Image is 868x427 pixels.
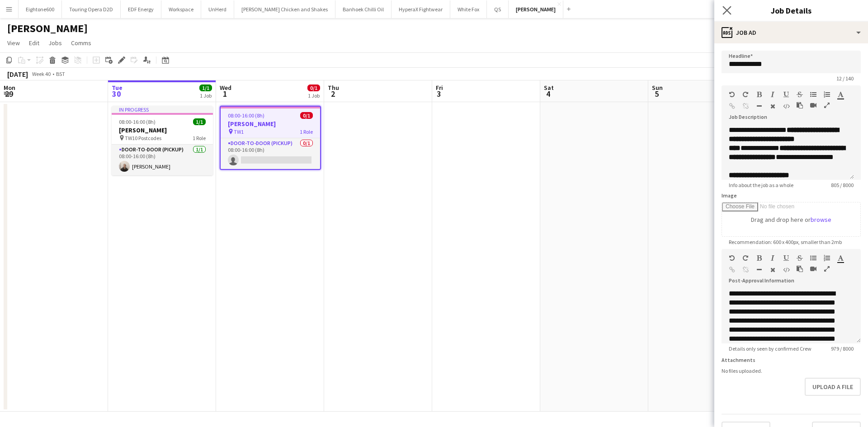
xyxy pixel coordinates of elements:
div: In progress [112,106,213,113]
span: Wed [220,84,231,92]
button: Italic [769,254,776,262]
span: 1 Role [300,128,313,135]
button: Undo [729,91,735,98]
span: Thu [328,84,339,92]
span: Sat [544,84,554,92]
app-job-card: 08:00-16:00 (8h)0/1[PERSON_NAME] TW11 RoleDoor-to-Door (Pickup)0/108:00-16:00 (8h) [220,106,321,170]
button: Unordered List [810,91,816,98]
button: Eightone600 [19,0,62,18]
span: 805 / 8000 [824,182,861,188]
button: Text Color [837,254,844,262]
button: HTML Code [783,266,789,273]
button: Italic [769,91,776,98]
span: 1/1 [193,118,206,125]
button: Strikethrough [797,91,803,98]
div: Job Ad [714,22,868,43]
button: Underline [783,91,789,98]
button: Workspace [161,0,201,18]
span: Details only seen by confirmed Crew [722,345,819,352]
button: [PERSON_NAME] [509,0,563,18]
button: HTML Code [783,103,789,110]
h1: [PERSON_NAME] [7,22,88,35]
div: [DATE] [7,70,28,79]
button: [PERSON_NAME] Chicken and Shakes [234,0,335,18]
button: Clear Formatting [769,103,776,110]
app-card-role: Door-to-Door (Pickup)1/108:00-16:00 (8h)[PERSON_NAME] [112,145,213,175]
span: Week 40 [30,70,52,77]
button: Bold [756,91,762,98]
button: Paste as plain text [797,102,803,109]
button: Redo [742,91,749,98]
button: HyperaX Fightwear [392,0,450,18]
span: Fri [436,84,443,92]
span: Comms [71,39,91,47]
button: Touring Opera D2D [62,0,121,18]
div: 1 Job [200,92,212,99]
span: 12 / 140 [829,75,861,82]
a: Edit [25,37,43,49]
a: View [4,37,24,49]
h3: Job Details [714,5,868,16]
button: White Fox [450,0,487,18]
span: View [7,39,20,47]
h3: [PERSON_NAME] [221,120,320,128]
span: 0/1 [300,112,313,119]
button: Horizontal Line [756,266,762,273]
button: EDF Energy [121,0,161,18]
span: 08:00-16:00 (8h) [119,118,156,125]
button: Fullscreen [824,265,830,272]
span: 5 [651,89,663,99]
span: 0/1 [307,84,320,91]
button: Ordered List [824,254,830,262]
span: Sun [652,84,663,92]
label: Attachments [722,357,755,363]
span: Recommendation: 600 x 400px, smaller than 2mb [722,239,849,245]
span: 979 / 8000 [824,345,861,352]
button: Insert video [810,102,816,109]
span: 3 [434,89,443,99]
button: Text Color [837,91,844,98]
span: Info about the job as a whole [722,182,801,188]
button: Underline [783,254,789,262]
button: Paste as plain text [797,265,803,272]
span: TW10 Postcodes [125,135,161,141]
h3: [PERSON_NAME] [112,126,213,134]
button: Bold [756,254,762,262]
div: 1 Job [308,92,320,99]
span: Edit [29,39,39,47]
button: Ordered List [824,91,830,98]
span: 30 [110,89,123,99]
span: Tue [112,84,123,92]
button: Clear Formatting [769,266,776,273]
div: No files uploaded. [722,367,861,374]
button: Horizontal Line [756,103,762,110]
div: BST [56,70,65,77]
button: Upload a file [805,378,861,396]
button: Insert video [810,265,816,272]
span: 4 [542,89,554,99]
button: Redo [742,254,749,262]
button: Fullscreen [824,102,830,109]
span: TW1 [234,128,244,135]
app-card-role: Door-to-Door (Pickup)0/108:00-16:00 (8h) [221,138,320,169]
button: Undo [729,254,735,262]
app-job-card: In progress08:00-16:00 (8h)1/1[PERSON_NAME] TW10 Postcodes1 RoleDoor-to-Door (Pickup)1/108:00-16:... [112,106,213,175]
button: UnHerd [201,0,234,18]
span: 1 [218,89,231,99]
a: Comms [67,37,95,49]
span: 1 Role [193,135,206,141]
span: 29 [2,89,15,99]
span: Jobs [48,39,62,47]
span: 2 [326,89,339,99]
span: 1/1 [199,84,212,91]
span: 08:00-16:00 (8h) [228,112,264,119]
button: Banhoek Chilli Oil [335,0,392,18]
span: Mon [4,84,15,92]
button: Strikethrough [797,254,803,262]
button: QS [487,0,509,18]
a: Jobs [45,37,66,49]
button: Unordered List [810,254,816,262]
